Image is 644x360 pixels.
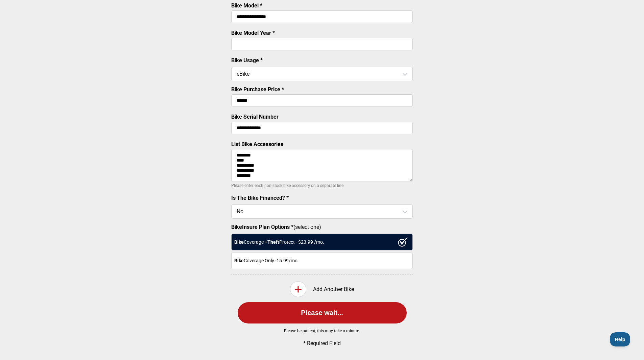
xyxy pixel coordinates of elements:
[238,302,407,323] button: Please wait...
[231,224,293,230] strong: BikeInsure Plan Options *
[231,2,262,9] label: Bike Model *
[610,332,630,346] iframe: Toggle Customer Support
[267,239,279,245] strong: Theft
[231,141,283,147] label: List Bike Accessories
[231,30,275,36] label: Bike Model Year *
[231,281,413,297] div: Add Another Bike
[243,340,402,346] p: * Required Field
[398,237,408,247] img: ux1sgP1Haf775SAghJI38DyDlYP+32lKFAAAAAElFTkSuQmCC
[231,182,413,190] p: Please enter each non-stock bike accessory on a separate line
[231,234,413,250] div: Coverage + Protect - $ 23.99 /mo.
[234,239,244,245] strong: Bike
[231,114,279,120] label: Bike Serial Number
[231,57,263,64] label: Bike Usage *
[231,224,413,230] label: (select one)
[234,258,244,263] strong: Bike
[231,86,284,93] label: Bike Purchase Price *
[231,195,289,201] label: Is The Bike Financed? *
[221,329,424,333] p: Please be patient, this may take a minute.
[231,252,413,269] div: Coverage Only - 15.99 /mo.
